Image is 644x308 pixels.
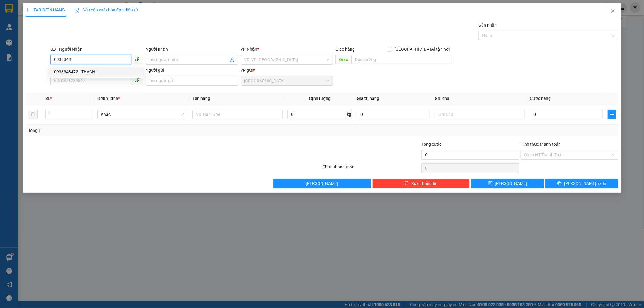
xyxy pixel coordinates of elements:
img: icon [75,8,79,13]
span: Sài Gòn [244,76,330,85]
span: Đơn vị tính [97,96,120,101]
span: close [610,9,615,14]
span: VP Nhận [241,47,258,52]
button: delete [28,110,38,119]
div: Tổng: 1 [28,127,248,134]
span: [PERSON_NAME] và In [564,180,606,187]
span: Định lượng [309,96,331,101]
span: save [488,181,492,186]
th: Ghi chú [432,93,527,104]
span: Yêu cầu xuất hóa đơn điện tử [75,8,138,12]
span: Tổng cước [421,142,441,147]
span: TẠO ĐƠN HÀNG [26,8,65,12]
button: save[PERSON_NAME] [471,179,544,188]
span: Xóa Thông tin [411,180,437,187]
span: Giá trị hàng [357,96,379,101]
span: [PERSON_NAME] [306,180,338,187]
span: plus [26,8,30,12]
div: VP gửi [241,67,333,74]
button: deleteXóa Thông tin [372,179,470,188]
span: Khác [101,110,184,119]
button: plus [608,110,616,119]
label: Hình thức thanh toán [521,142,561,147]
span: Cước hàng [530,96,551,101]
label: Gán nhãn [478,23,497,27]
input: VD: Bàn, Ghế [192,110,283,119]
span: [GEOGRAPHIC_DATA] tận nơi [392,46,452,52]
button: printer[PERSON_NAME] và In [545,179,618,188]
div: 0933348472 - THẠCH [54,68,139,75]
input: Ghi Chú [435,110,525,119]
span: phone [135,57,139,62]
span: [PERSON_NAME] [495,180,527,187]
span: user-add [230,57,235,62]
span: SL [45,96,50,101]
div: 0933348472 - THẠCH [50,67,143,77]
button: Close [604,3,621,20]
span: Giao [335,55,351,64]
span: kg [346,110,352,119]
button: [PERSON_NAME] [273,179,371,188]
div: SĐT Người Nhận [50,46,143,52]
span: printer [557,181,562,186]
span: delete [405,181,409,186]
span: phone [135,78,139,83]
span: Giao hàng [335,47,355,52]
div: Người nhận [146,46,238,52]
div: Người gửi [146,67,238,74]
div: Chưa thanh toán [322,164,421,174]
span: Tên hàng [192,96,210,101]
span: plus [608,112,616,117]
input: 0 [357,110,430,119]
input: Dọc đường [351,55,452,64]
